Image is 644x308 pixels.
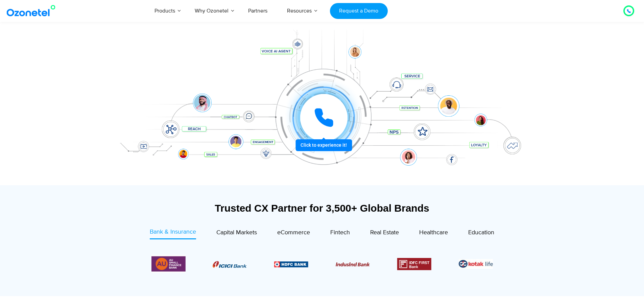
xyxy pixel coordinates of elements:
[397,258,431,270] div: 4 / 6
[216,229,257,236] span: Capital Markets
[459,259,493,269] img: Picture26.jpg
[150,228,196,236] span: Bank & Insurance
[419,228,448,239] a: Healthcare
[216,228,257,239] a: Capital Markets
[330,3,388,19] a: Request a Demo
[151,255,185,273] div: 6 / 6
[459,259,493,269] div: 5 / 6
[397,258,431,270] img: Picture12.png
[370,229,399,236] span: Real Estate
[277,228,310,239] a: eCommerce
[213,261,247,268] img: Picture8.png
[114,202,530,214] div: Trusted CX Partner for 3,500+ Global Brands
[151,255,493,273] div: Image Carousel
[370,228,399,239] a: Real Estate
[274,261,308,267] img: Picture9.png
[336,262,370,266] img: Picture10.png
[419,229,448,236] span: Healthcare
[274,260,308,268] div: 2 / 6
[213,260,247,268] div: 1 / 6
[277,229,310,236] span: eCommerce
[468,228,494,239] a: Education
[336,260,370,268] div: 3 / 6
[330,228,350,239] a: Fintech
[330,229,350,236] span: Fintech
[468,229,494,236] span: Education
[151,255,185,273] img: Picture13.png
[150,228,196,239] a: Bank & Insurance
